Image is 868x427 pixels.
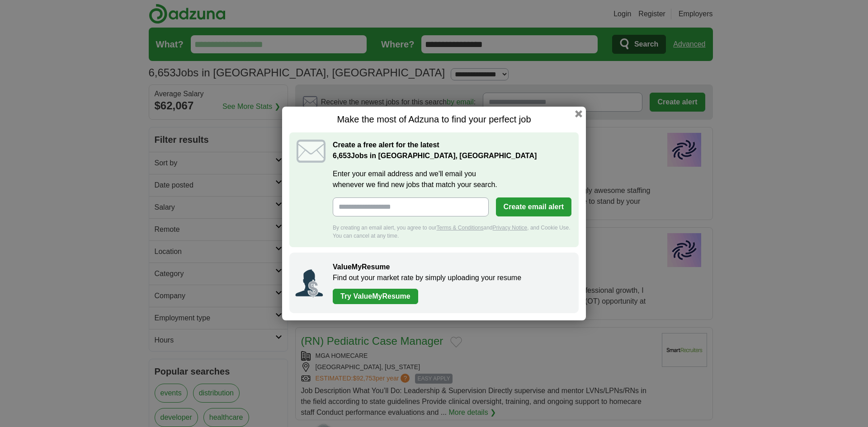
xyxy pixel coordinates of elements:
[496,197,571,216] button: Create email alert
[333,140,571,161] h2: Create a free alert for the latest
[333,289,418,304] a: Try ValueMyResume
[333,272,570,283] p: Find out your market rate by simply uploading your resume
[297,140,325,163] img: icon_email.svg
[333,169,571,190] label: Enter your email address and we'll email you whenever we find new jobs that match your search.
[333,262,570,272] h2: ValueMyResume
[333,150,351,161] span: 6,653
[289,114,579,125] h1: Make the most of Adzuna to find your perfect job
[333,152,537,160] strong: Jobs in [GEOGRAPHIC_DATA], [GEOGRAPHIC_DATA]
[333,224,571,240] div: By creating an email alert, you agree to our and , and Cookie Use. You can cancel at any time.
[493,225,528,231] a: Privacy Notice
[436,225,483,231] a: Terms & Conditions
